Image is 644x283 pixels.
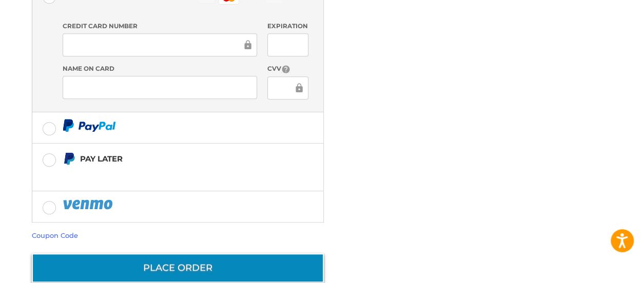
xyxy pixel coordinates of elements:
[63,170,277,178] iframe: PayPal Message 1
[32,253,324,282] button: Place Order
[32,231,78,239] a: Coupon Code
[63,152,75,165] img: Pay Later icon
[267,22,309,31] label: Expiration
[63,22,258,31] label: Credit Card Number
[80,150,277,167] div: Pay Later
[63,64,258,73] label: Name on Card
[63,119,116,132] img: PayPal icon
[267,64,309,74] label: CVV
[63,198,115,211] img: PayPal icon
[559,255,644,283] iframe: Google Customer Reviews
